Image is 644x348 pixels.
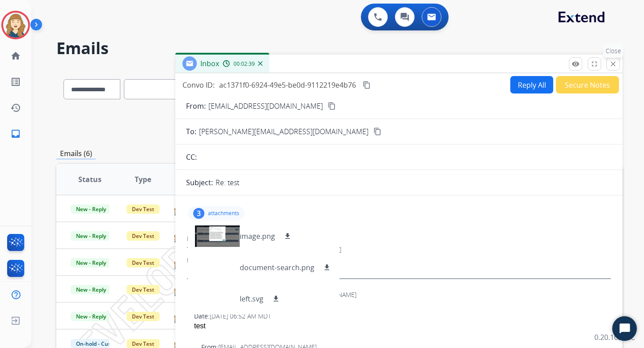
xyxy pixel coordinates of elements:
button: Close [606,57,620,71]
div: From: [187,234,611,243]
mat-icon: download [284,232,292,240]
p: attachments [208,210,239,217]
button: Start Chat [612,316,637,341]
h2: Emails [56,39,623,57]
span: [DATE] 06:52 AM MDT [210,312,271,320]
div: Date: [187,256,611,265]
button: Reply All [510,76,553,93]
mat-icon: content_copy [373,127,381,136]
p: Re: test [216,177,239,188]
img: agent-avatar [173,255,186,269]
p: Convo ID: [182,80,215,90]
svg: Open Chat [619,323,631,335]
mat-icon: home [10,51,21,61]
mat-icon: download [272,295,280,303]
div: To: [187,245,611,254]
img: agent-avatar [173,309,186,323]
mat-icon: history [10,102,21,113]
mat-icon: close [609,60,617,68]
div: To: [194,301,611,310]
button: Secure Notes [556,76,619,93]
div: Date: [194,312,611,321]
span: New - Reply [71,285,111,294]
p: left.svg [240,293,263,304]
mat-icon: list_alt [10,76,21,87]
span: New - Reply [71,258,111,267]
div: From: [194,290,611,299]
p: 0.20.1027RC [594,332,635,343]
span: Inbox [200,59,219,68]
mat-icon: remove_red_eye [572,60,580,68]
span: Status [78,174,102,185]
span: New - Reply [71,231,111,241]
span: New - Reply [71,204,111,214]
mat-icon: download [323,263,331,272]
span: Dev Test [127,285,160,294]
p: image.png [240,231,275,242]
span: New - Reply [71,312,111,321]
img: agent-avatar [173,228,186,242]
p: From: [186,101,206,111]
img: agent-avatar [173,201,186,215]
div: test [194,321,611,331]
p: document-search.png [240,262,314,273]
span: 00:02:39 [233,60,255,68]
p: To: [186,126,196,137]
img: agent-avatar [173,282,186,296]
mat-icon: fullscreen [590,60,598,68]
p: Subject: [186,177,213,188]
p: [EMAIL_ADDRESS][DOMAIN_NAME] [208,101,323,111]
mat-icon: content_copy [328,102,336,110]
div: 3 [193,208,204,219]
span: ac1371f0-6924-49e5-be0d-9112219e4b76 [219,80,356,90]
p: Emails (6) [56,148,96,159]
span: Dev Test [127,258,160,267]
mat-icon: inbox [10,128,21,139]
span: [PERSON_NAME][EMAIL_ADDRESS][DOMAIN_NAME] [199,126,369,137]
mat-icon: content_copy [363,81,371,89]
span: Type [135,174,151,185]
span: Dev Test [127,231,160,241]
img: avatar [3,13,28,38]
span: Dev Test [127,204,160,214]
span: Dev Test [127,312,160,321]
p: CC: [186,152,197,162]
p: Close [603,44,623,58]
